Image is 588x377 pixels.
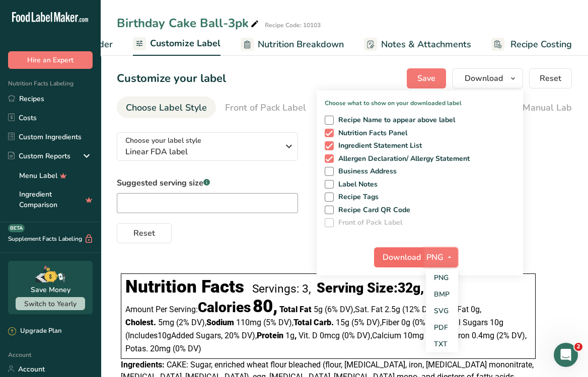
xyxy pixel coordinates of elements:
span: , [292,318,293,327]
button: Reset [529,68,572,88]
div: Serving Size: , [317,280,424,296]
span: , [371,331,372,340]
button: Download [374,247,423,267]
span: Ingredient Statement List [334,141,422,150]
span: ‏(0% DV) [173,344,201,353]
div: BETA [8,224,25,232]
span: Reset [540,72,561,84]
span: Sodium [206,318,234,327]
span: Calories [198,299,251,316]
span: Reset [133,227,155,239]
span: 5g [314,305,323,314]
a: Nutrition Breakdown [241,33,344,56]
div: Custom Reports [8,151,70,161]
div: Front of Pack Label [225,101,306,115]
span: Sat. Fat [355,305,383,314]
span: ‏(6% DV) [325,305,355,314]
a: PDF [426,319,458,336]
span: Customize Label [150,37,220,50]
span: Recipe Tags [334,193,379,202]
span: 32g [398,280,420,296]
span: , [380,318,382,327]
span: 2 [574,343,582,351]
span: 0g [401,318,410,327]
button: Download [452,68,523,88]
span: Allergen Declaration/ Allergy Statement [334,154,470,163]
div: Choose Label Style [126,101,207,115]
button: Switch to Yearly [16,297,85,310]
span: ( [125,331,128,340]
div: Recipe Code: 10103 [265,21,321,30]
span: Protein [257,331,283,340]
div: Birthday Cake Ball-3pk [117,14,261,32]
span: , [295,331,297,340]
span: Vit. D [299,331,318,340]
h1: Customize your label [117,70,226,87]
span: , [221,331,223,340]
span: , [255,331,257,340]
a: Customize Label [133,32,220,56]
span: 1g [285,331,295,340]
span: 0g [471,305,480,314]
button: Reset [117,223,172,243]
span: Iron [456,331,470,340]
span: Recipe Name to appear above label [334,116,456,125]
button: Hire an Expert [8,51,93,69]
span: Recipe Card QR Code [334,206,411,215]
span: ‏(2% DV) [496,331,527,340]
span: Business Address [334,167,397,176]
span: 110mg [236,318,261,327]
button: PNG [423,247,458,267]
span: 5mg [158,318,174,327]
button: Choose your label style Linear FDA label [117,132,298,161]
label: Suggested serving size [117,177,298,189]
span: ‏(0% DV) [412,318,443,327]
span: , [353,305,355,314]
span: Label Notes [334,180,378,189]
span: Includes Added Sugars [125,331,223,340]
div: Save Money [31,285,70,295]
a: SVG [426,303,458,319]
span: Notes & Attachments [381,38,471,51]
span: 80, [253,296,277,317]
span: 20mg [150,344,171,353]
span: 10mg [403,331,424,340]
span: ‏20% DV) [225,331,257,340]
span: ‏(0% DV) [342,331,372,340]
span: Save [417,72,435,84]
span: Ingredients: [121,360,165,369]
a: Recipe Costing [491,33,572,56]
span: ‏(5% DV) [351,318,382,327]
span: Linear FDA label [125,146,279,158]
span: , [480,305,481,314]
span: Total Fat [279,305,312,314]
a: Notes & Attachments [364,33,471,56]
span: Total Sugars [443,318,488,327]
span: Download [383,251,421,263]
span: 0mcg [320,331,340,340]
button: Save [407,68,446,88]
span: Cholest. [125,318,156,327]
p: Choose what to show on your downloaded label [317,90,523,108]
span: Download [465,72,503,84]
span: Nutrition Facts Panel [334,129,408,138]
span: Total Carb. [293,318,334,327]
div: Amount Per Serving: [125,301,277,315]
div: Upgrade Plan [8,326,61,336]
span: Potas. [125,344,148,353]
span: PNG [426,251,444,263]
span: ‏(2% DV) [176,318,206,327]
div: Servings: 3, [252,282,311,296]
span: Choose your label style [125,135,201,146]
span: 10g [490,318,503,327]
span: Recipe Costing [510,38,572,51]
a: PNG [426,269,458,286]
span: Front of Pack Label [334,218,403,227]
span: , [525,331,527,340]
span: Nutrition Breakdown [258,38,344,51]
span: 2.5g [385,305,400,314]
span: Calcium [372,331,401,340]
span: ‏(5% DV) [263,318,293,327]
span: , [205,318,206,327]
span: ‏(12% DV) [402,305,437,314]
